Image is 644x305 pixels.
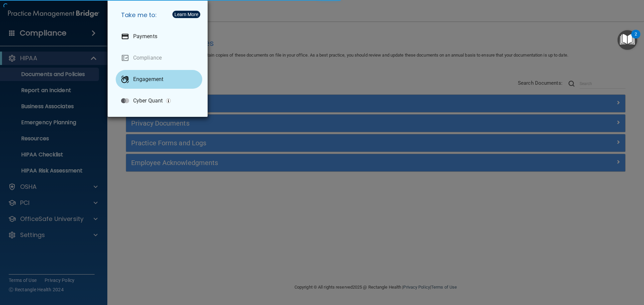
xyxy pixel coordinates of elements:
p: Payments [133,33,157,40]
p: Cyber Quant [133,97,163,104]
a: Compliance [116,49,202,67]
button: Learn More [172,11,200,18]
a: Cyber Quant [116,91,202,110]
p: Engagement [133,76,163,83]
button: Open Resource Center, 2 new notifications [618,30,637,50]
a: Payments [116,27,202,46]
a: Engagement [116,70,202,89]
div: Learn More [174,12,198,17]
h5: Take me to: [116,6,202,24]
div: 2 [635,34,637,43]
